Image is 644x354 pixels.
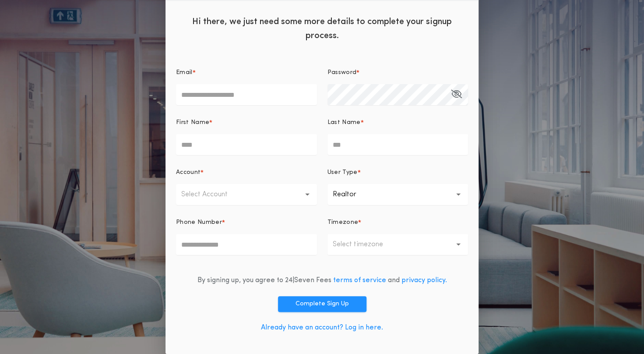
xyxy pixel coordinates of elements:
p: Email [176,68,193,77]
button: Complete Sign Up [278,296,366,312]
button: Select timezone [327,234,468,255]
a: terms of service [333,277,386,284]
a: privacy policy. [401,277,447,284]
input: Last Name* [327,134,468,155]
button: Realtor [327,184,468,205]
input: First Name* [176,134,317,155]
button: Password* [451,84,462,105]
p: Last Name [327,118,361,127]
p: Account [176,168,201,177]
input: Password* [327,84,468,105]
a: Already have an account? Log in here. [261,324,383,331]
p: Timezone [327,218,359,227]
p: Phone Number [176,218,222,227]
div: Hi there, we just need some more details to complete your signup process. [165,8,479,47]
p: First Name [176,118,209,127]
button: Select Account [176,184,317,205]
p: Password [327,68,357,77]
input: Phone Number* [176,234,317,255]
p: User Type [327,168,358,177]
p: Realtor [333,189,370,200]
p: Select timezone [333,239,397,250]
input: Email* [176,84,317,105]
div: By signing up, you agree to 24|Seven Fees and [197,275,447,286]
p: Select Account [181,189,242,200]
